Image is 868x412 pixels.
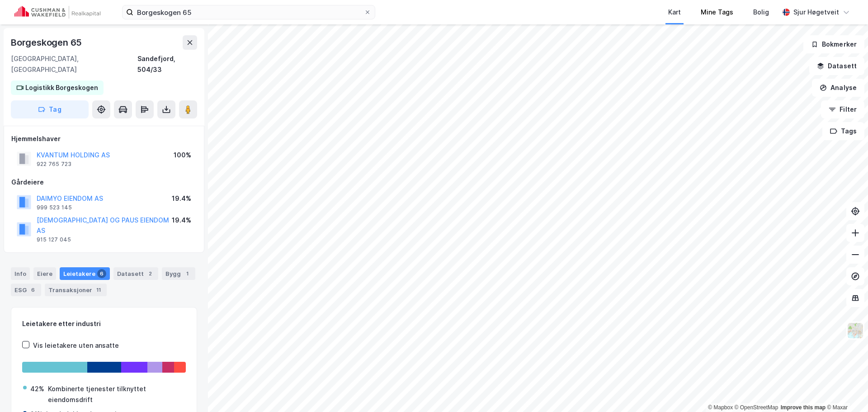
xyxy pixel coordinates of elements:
div: 19.4% [172,193,191,204]
div: [GEOGRAPHIC_DATA], [GEOGRAPHIC_DATA] [11,53,137,75]
div: 1 [183,269,192,278]
div: ESG [11,284,41,296]
div: Leietakere etter industri [22,318,186,329]
a: Improve this map [781,404,826,411]
button: Datasett [809,57,864,75]
div: Info [11,267,30,280]
div: Borgeskogen 65 [11,35,84,50]
div: Eiere [33,267,56,280]
div: Transaksjoner [45,284,107,296]
div: Mine Tags [701,7,733,18]
div: 6 [28,285,38,294]
a: OpenStreetMap [735,404,778,411]
img: cushman-wakefield-realkapital-logo.202ea83816669bd177139c58696a8fa1.svg [14,6,100,19]
input: Søk på adresse, matrikkel, gårdeiere, leietakere eller personer [133,5,364,19]
div: 19.4% [172,215,191,226]
div: Datasett [113,267,158,280]
div: 11 [94,285,103,294]
img: Z [847,322,864,339]
div: 922 765 723 [37,161,71,168]
div: 6 [97,269,106,278]
div: 42% [30,384,44,394]
iframe: Chat Widget [823,369,868,412]
div: Bygg [162,267,195,280]
button: Tag [11,100,89,118]
div: Hjemmelshaver [11,133,197,144]
div: Gårdeiere [11,177,197,188]
div: Leietakere [60,267,110,280]
button: Analyse [812,79,864,97]
div: 100% [174,150,191,161]
a: Mapbox [708,404,733,411]
button: Tags [822,122,864,140]
div: Vis leietakere uten ansatte [33,340,119,351]
div: Sandefjord, 504/33 [137,53,197,75]
div: 915 127 045 [37,236,71,243]
div: Kombinerte tjenester tilknyttet eiendomsdrift [48,384,185,405]
button: Bokmerker [803,35,864,53]
div: Sjur Høgetveit [793,7,839,18]
div: Logistikk Borgeskogen [25,82,98,93]
div: 2 [146,269,155,278]
div: 999 523 145 [37,204,72,211]
button: Filter [821,100,864,118]
div: Bolig [753,7,769,18]
div: Kart [668,7,681,18]
div: Kontrollprogram for chat [823,369,868,412]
